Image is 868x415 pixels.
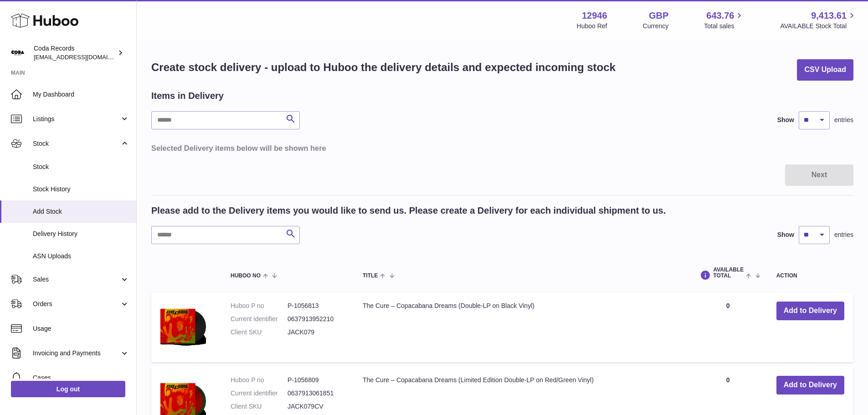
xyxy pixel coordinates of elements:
span: entries [834,116,853,124]
a: Log out [11,381,125,397]
img: The Cure – Copacabana Dreams (Double-LP on Black Vinyl) [160,302,206,351]
span: Add Stock [33,207,129,216]
dt: Current identifier [231,315,288,323]
td: 0 [688,292,767,362]
td: The Cure – Copacabana Dreams (Double-LP on Black Vinyl) [354,292,688,362]
dt: Client SKU [231,328,288,337]
div: Coda Records [34,44,116,61]
span: Listings [33,115,120,123]
span: My Dashboard [33,90,129,99]
img: haz@pcatmedia.com [11,46,25,60]
button: Add to Delivery [776,376,844,395]
span: Title [363,273,378,279]
label: Show [777,231,794,239]
label: Show [777,116,794,124]
dd: JACK079 [288,328,344,337]
dt: Huboo P no [231,302,288,310]
a: 9,413.61 AVAILABLE Stock Total [780,10,857,31]
span: AVAILABLE Total [713,267,744,279]
span: Huboo no [231,273,261,279]
dd: P-1056813 [288,302,344,310]
h2: Please add to the Delivery items you would like to send us. Please create a Delivery for each ind... [151,205,666,217]
span: Invoicing and Payments [33,349,120,358]
span: ASN Uploads [33,252,129,261]
h1: Create stock delivery - upload to Huboo the delivery details and expected incoming stock [151,60,616,75]
strong: 12946 [582,10,607,22]
span: Usage [33,324,129,333]
span: Delivery History [33,230,129,238]
span: AVAILABLE Stock Total [780,22,857,31]
dd: P-1056809 [288,376,344,384]
span: Orders [33,300,120,308]
button: CSV Upload [797,59,853,81]
span: Stock [33,163,129,171]
span: Sales [33,275,120,284]
div: Currency [643,22,669,31]
dd: JACK079CV [288,402,344,411]
dt: Huboo P no [231,376,288,384]
dd: 0637913061851 [288,389,344,398]
span: Total sales [704,22,745,31]
span: Cases [33,374,129,382]
dt: Client SKU [231,402,288,411]
span: Stock History [33,185,129,194]
span: 643.76 [706,10,734,22]
span: Stock [33,139,120,148]
dd: 0637913952210 [288,315,344,323]
a: 643.76 Total sales [704,10,745,31]
span: 9,413.61 [811,10,847,22]
span: entries [834,231,853,239]
span: [EMAIL_ADDRESS][DOMAIN_NAME] [34,53,134,61]
div: Action [776,273,844,279]
strong: GBP [649,10,668,22]
button: Add to Delivery [776,302,844,320]
div: Huboo Ref [577,22,607,31]
h2: Items in Delivery [151,90,224,102]
h3: Selected Delivery items below will be shown here [151,143,853,153]
dt: Current identifier [231,389,288,398]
